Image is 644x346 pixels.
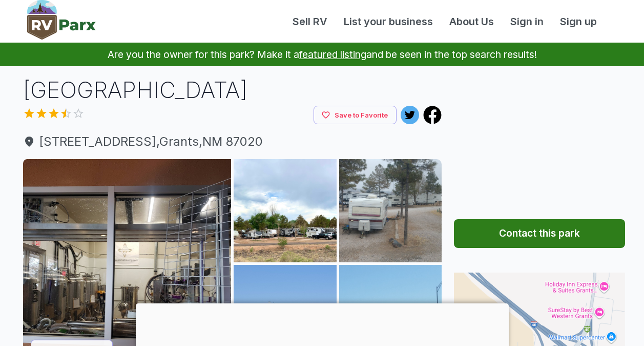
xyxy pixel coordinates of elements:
[234,159,337,262] img: AAcXr8oN7D5fU8ZUpSsWR1Hzgcr4V2gcm9SKp061Udny4fp3r_75sYYLL9Vr-Mf856uEv2y0-OKwgy2j8-AZQLpwYr1krZz6F...
[314,106,397,125] button: Save to Favorite
[12,43,632,66] p: Are you the owner for this park? Make it a and be seen in the top search results!
[284,14,336,29] a: Sell RV
[299,48,366,61] a: featured listing
[552,14,605,29] a: Sign up
[23,132,442,151] span: [STREET_ADDRESS] , Grants , NM 87020
[502,14,552,29] a: Sign in
[336,14,441,29] a: List your business
[441,14,502,29] a: About Us
[339,159,442,262] img: AAcXr8oYU8Gj6yFJGpWYL43ep_ehRB7iXbGDSDOhnT0lxs-M8X46u7aJP8vBg0rf49c-AM9207xdKnEuqKEdjiZz06aqL839P...
[23,132,442,151] a: [STREET_ADDRESS],Grants,NM 87020
[454,219,625,248] button: Contact this park
[23,74,442,106] h1: [GEOGRAPHIC_DATA]
[454,74,625,203] iframe: Advertisement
